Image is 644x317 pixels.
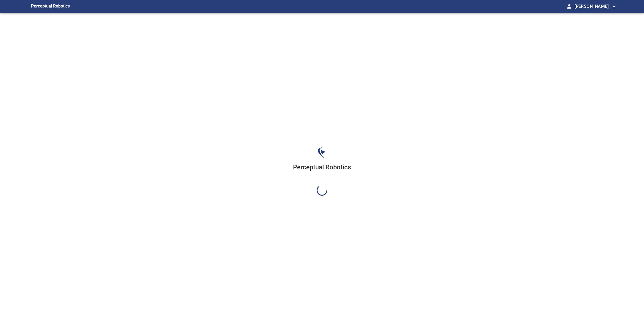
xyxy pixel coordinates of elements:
button: [PERSON_NAME] [572,1,617,12]
span: person [566,3,572,10]
div: Perceptual Robotics [293,163,351,185]
img: pr [318,147,326,158]
figcaption: Perceptual Robotics [31,2,70,11]
span: arrow_drop_down [611,3,617,10]
span: [PERSON_NAME] [575,3,617,10]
